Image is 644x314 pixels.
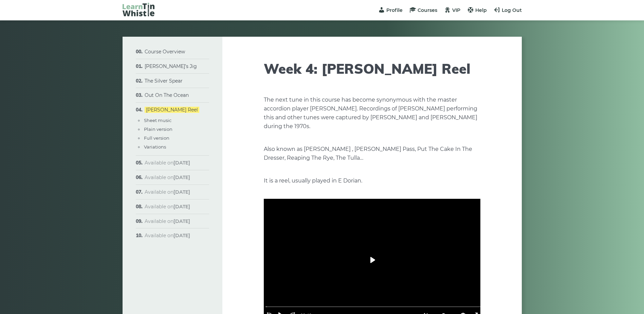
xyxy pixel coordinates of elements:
a: Profile [378,7,403,13]
a: Log Out [494,7,522,13]
strong: [DATE] [173,160,190,166]
span: Help [475,7,487,13]
a: [PERSON_NAME] Reel [145,107,199,113]
span: Available on [145,174,190,180]
strong: [DATE] [173,174,190,180]
h1: Week 4: [PERSON_NAME] Reel [264,60,480,77]
a: Full version [144,135,169,141]
strong: [DATE] [173,204,190,210]
span: Available on [145,160,190,166]
a: The Silver Spear [145,78,183,84]
span: Log Out [502,7,522,13]
p: It is a reel, usually played in E Dorian. [264,176,480,185]
span: Available on [145,189,190,195]
strong: [DATE] [173,189,190,195]
p: The next tune in this course has become synonymous with the master accordion player [PERSON_NAME]... [264,95,480,131]
a: Help [467,7,487,13]
strong: [DATE] [173,218,190,224]
span: Available on [145,232,190,239]
a: Variations [144,144,166,150]
a: Out On The Ocean [145,92,189,98]
span: Courses [418,7,437,13]
span: VIP [452,7,460,13]
a: Sheet music [144,118,171,123]
span: Available on [145,218,190,224]
a: Courses [409,7,437,13]
strong: [DATE] [173,232,190,239]
a: [PERSON_NAME]’s Jig [145,63,197,69]
p: Also known as [PERSON_NAME] , [PERSON_NAME] Pass, Put The Cake In The Dresser, Reaping The Rye, T... [264,145,480,162]
a: VIP [444,7,460,13]
span: Profile [386,7,403,13]
img: LearnTinWhistle.com [123,3,154,16]
a: Course Overview [145,49,185,55]
a: Plain version [144,126,172,132]
span: Available on [145,204,190,210]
